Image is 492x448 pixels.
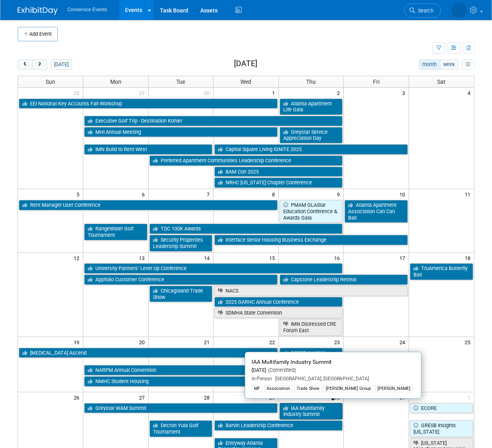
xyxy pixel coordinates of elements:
[410,403,473,414] a: ECORE
[410,263,473,280] a: TruAmerica Butterfly Ball
[206,189,213,199] span: 7
[336,189,343,199] span: 9
[19,200,278,210] a: Rent Manager User Conference
[203,392,213,402] span: 28
[323,385,374,392] div: [PERSON_NAME] Group
[138,253,148,263] span: 13
[464,337,474,347] span: 25
[203,337,213,347] span: 21
[333,253,343,263] span: 16
[84,263,343,274] a: University Partners’ Level Up Conference
[214,235,408,245] a: Interface Senior Housing Business Exchange
[214,178,343,188] a: NRHC [US_STATE] Chapter Conference
[19,348,278,358] a: [MEDICAL_DATA] Ascend
[399,337,409,347] span: 24
[51,59,72,70] button: [DATE]
[375,385,413,392] div: [PERSON_NAME]
[333,337,343,347] span: 23
[149,420,213,437] a: Decron Yula Golf Tournament
[84,224,147,240] a: RangeWater Golf Tournament
[252,367,415,374] div: [DATE]
[84,144,212,155] a: IMN Build to Rent West
[149,224,343,234] a: TDC 100K Awards
[32,59,47,70] button: next
[271,88,278,98] span: 1
[410,420,473,437] a: GRESB Insights [US_STATE]
[252,385,262,392] div: MF
[264,385,292,392] div: Association
[466,62,471,67] i: Personalize Calendar
[271,189,278,199] span: 8
[415,8,434,14] span: Search
[240,79,251,85] span: Wed
[268,337,278,347] span: 22
[149,235,213,251] a: Security Properties Leadership Summit
[84,403,278,414] a: Greystar WAM Summit
[467,392,474,402] span: 1
[73,88,83,98] span: 28
[280,127,343,143] a: Greystar Service Appreciation Day
[149,286,213,302] a: Chicagoland Trade Show
[404,4,441,18] a: Search
[73,337,83,347] span: 19
[214,144,408,155] a: Capital Square Living IGNITE 2025
[84,274,278,285] a: Appfolio Customer Conference
[234,59,257,68] h2: [DATE]
[399,253,409,263] span: 17
[214,420,343,431] a: Barvin Leadership Conference
[18,59,32,70] button: prev
[467,88,474,98] span: 4
[141,189,148,199] span: 6
[419,59,440,70] button: month
[440,59,458,70] button: week
[464,253,474,263] span: 18
[138,88,148,98] span: 29
[76,189,83,199] span: 5
[110,79,121,85] span: Mon
[336,88,343,98] span: 2
[138,392,148,402] span: 27
[214,308,343,318] a: SDMHA State Convention
[401,88,409,98] span: 3
[272,376,369,381] span: [GEOGRAPHIC_DATA], [GEOGRAPHIC_DATA]
[73,392,83,402] span: 26
[214,297,343,307] a: 2025 GARHC Annual Conference
[268,253,278,263] span: 15
[437,79,446,85] span: Sat
[138,337,148,347] span: 20
[452,3,467,18] img: Amiee Griffey
[19,99,278,109] a: EEI National Key Accounts Fall Workshop
[462,59,474,70] button: myCustomButton
[84,116,343,126] a: Executive Golf Trip - Destination Kohler
[176,79,185,85] span: Tue
[252,359,332,365] span: IAA Multifamily Industry Summit
[18,27,58,41] button: Add Event
[84,365,343,375] a: NARPM Annual Convention
[73,253,83,263] span: 12
[46,79,55,85] span: Sun
[214,286,408,296] a: NACS
[399,189,409,199] span: 10
[280,319,343,335] a: IMN Distressed CRE Forum East
[464,189,474,199] span: 11
[280,403,343,420] a: IAA Multifamily Industry Summit
[84,376,278,387] a: NMHC Student Housing
[280,99,343,115] a: Atlanta Apartment Life Gala
[280,200,343,223] a: PMAM GLAStar Education Conference & Awards Gala
[149,155,343,166] a: Preferred Apartment Communities Leadership Conference
[252,376,272,381] span: In-Person
[280,274,408,285] a: Capstone Leadership Retreat
[266,367,296,373] span: (Committed)
[306,79,316,85] span: Thu
[67,7,107,12] span: Conservice Events
[203,253,213,263] span: 14
[345,200,408,223] a: Atlanta Apartment Association Can Can Ball
[294,385,322,392] div: Trade Show
[84,127,278,137] a: MHI Annual Meeting
[214,167,343,177] a: BAM Con 2025
[203,88,213,98] span: 30
[280,348,343,364] a: GRESB Insights [GEOGRAPHIC_DATA]
[373,79,379,85] span: Fri
[18,7,58,15] img: ExhibitDay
